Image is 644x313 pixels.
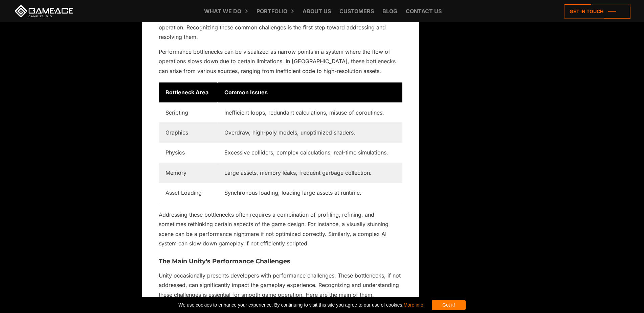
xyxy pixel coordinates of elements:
[159,271,402,299] p: Unity occasionally presents developers with performance challenges. These bottlenecks, if not add...
[178,300,423,310] span: We use cookies to enhance your experience. By continuing to visit this site you agree to our use ...
[403,302,423,308] a: More info
[159,102,218,122] td: Scripting
[218,163,402,183] td: Large assets, memory leaks, frequent garbage collection.
[218,102,402,122] td: Inefficient loops, redundant calculations, misuse of coroutines.
[159,183,218,203] td: Asset Loading
[159,123,218,143] td: Graphics
[432,300,466,310] div: Got it!
[159,47,402,76] p: Performance bottlenecks can be visualized as narrow points in a system where the flow of operatio...
[159,210,402,248] p: Addressing these bottlenecks often requires a combination of profiling, refining, and sometimes r...
[218,143,402,163] td: Excessive colliders, complex calculations, real-time simulations.
[159,163,218,183] td: Memory
[224,89,268,96] strong: Common Issues
[165,89,208,96] strong: Bottleneck Area
[564,4,630,19] a: Get in touch
[159,143,218,163] td: Physics
[159,3,402,42] p: Unity, while , is not immune to performance issues. Developers often encounter specific bottlenec...
[159,258,402,265] h3: The Main Unity's Performance Challenges
[218,183,402,203] td: Synchronous loading, loading large assets at runtime.
[218,123,402,143] td: Overdraw, high-poly models, unoptimized shaders.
